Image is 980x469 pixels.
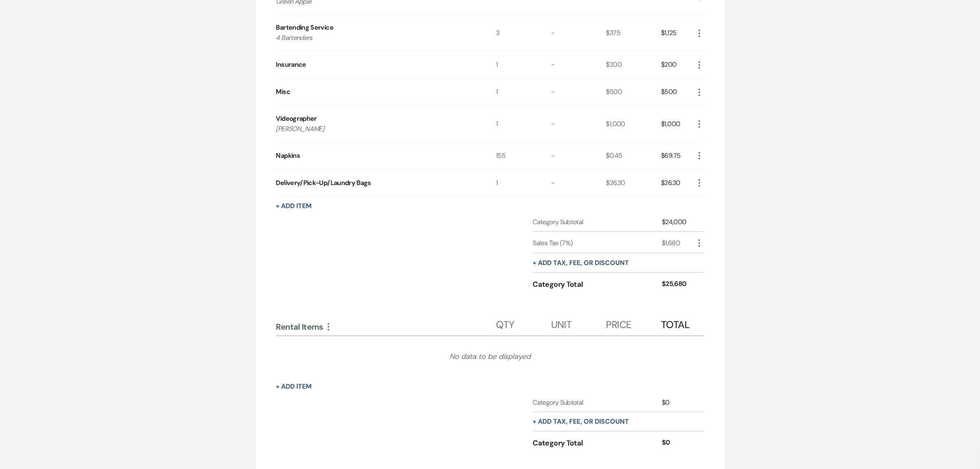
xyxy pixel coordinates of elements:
div: $1,000 [606,106,661,142]
div: $0 [662,398,694,408]
button: + Add Item [276,383,312,390]
div: 1 [496,106,551,142]
div: $25,680 [662,279,694,290]
div: Rental Items [276,321,496,332]
div: 1 [496,52,551,78]
div: Price [606,311,661,335]
div: - [551,106,606,142]
div: $0 [662,438,694,449]
button: + Add Item [276,203,312,209]
div: 155 [496,143,551,169]
div: $1,125 [661,15,694,51]
div: - [551,170,606,197]
div: Qty [496,311,551,335]
div: $24,000 [662,217,694,227]
div: $69.75 [661,143,694,169]
div: $500 [606,79,661,106]
div: Category Subtotal [533,398,662,408]
div: Total [661,311,694,335]
div: Category Total [533,438,662,449]
div: Sales Tax (7%) [533,238,662,248]
div: $500 [661,79,694,106]
div: - [551,52,606,78]
div: Category Total [533,279,662,290]
div: Misc [276,87,290,97]
div: Category Subtotal [533,217,662,227]
div: $26.30 [606,170,661,197]
div: No data to be displayed [276,336,704,378]
button: + Add tax, fee, or discount [533,418,629,425]
div: Napkins [276,151,300,161]
div: Delivery/Pick-Up/Laundry Bags [276,178,371,188]
button: + Add tax, fee, or discount [533,260,629,266]
div: Videographer [276,114,317,124]
div: $200 [606,52,661,78]
div: 1 [496,170,551,197]
div: Unit [551,311,606,335]
div: Insurance [276,60,306,70]
div: - [551,15,606,51]
div: - [551,143,606,169]
p: 4 Bartenders [276,33,474,43]
div: - [551,79,606,106]
p: [PERSON_NAME] [276,124,474,134]
div: 3 [496,15,551,51]
div: $0.45 [606,143,661,169]
div: Bartending Service [276,23,333,33]
div: $1,680 [662,238,694,248]
div: 1 [496,79,551,106]
div: $26.30 [661,170,694,197]
div: $1,000 [661,106,694,142]
div: $375 [606,15,661,51]
div: $200 [661,52,694,78]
